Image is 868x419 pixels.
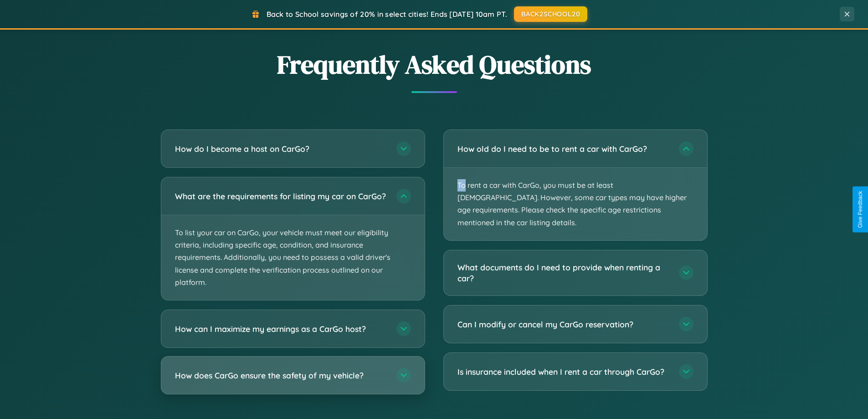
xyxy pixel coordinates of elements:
[175,191,387,202] h3: What are the requirements for listing my car on CarGo?
[514,6,587,22] button: BACK2SCHOOL20
[175,370,387,381] h3: How does CarGo ensure the safety of my vehicle?
[457,366,670,378] h3: Is insurance included when I rent a car through CarGo?
[457,319,670,330] h3: Can I modify or cancel my CarGo reservation?
[457,143,670,155] h3: How old do I need to be to rent a car with CarGo?
[267,10,507,19] span: Back to School savings of 20% in select cities! Ends [DATE] 10am PT.
[161,215,425,300] p: To list your car on CarGo, your vehicle must meet our eligibility criteria, including specific ag...
[444,168,707,240] p: To rent a car with CarGo, you must be at least [DEMOGRAPHIC_DATA]. However, some car types may ha...
[857,191,863,228] div: Give Feedback
[457,262,670,284] h3: What documents do I need to provide when renting a car?
[161,47,708,82] h2: Frequently Asked Questions
[175,323,387,335] h3: How can I maximize my earnings as a CarGo host?
[175,143,387,155] h3: How do I become a host on CarGo?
